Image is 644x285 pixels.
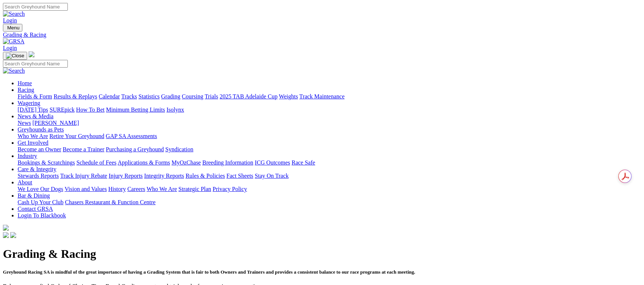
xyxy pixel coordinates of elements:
[18,199,641,206] div: Bar & Dining
[18,159,641,166] div: Industry
[182,93,203,100] a: Coursing
[3,11,25,17] img: Search
[3,68,25,74] img: Search
[18,186,641,192] div: About
[18,107,48,113] a: [DATE] Tips
[65,186,107,192] a: Vision and Values
[3,3,68,11] input: Search
[255,173,288,179] a: Stay On Track
[18,87,34,93] a: Racing
[205,93,218,100] a: Trials
[3,232,9,238] img: facebook.svg
[18,107,641,113] div: Wagering
[99,93,120,100] a: Calendar
[18,140,48,146] a: Get Involved
[18,146,61,152] a: Become an Owner
[172,159,201,166] a: MyOzChase
[3,38,25,45] img: GRSA
[18,120,31,126] a: News
[3,17,17,24] a: Login
[166,107,184,113] a: Isolynx
[18,153,37,159] a: Industry
[76,159,116,166] a: Schedule of Fees
[18,179,32,185] a: About
[3,45,17,51] a: Login
[18,133,48,139] a: Who We Are
[227,173,253,179] a: Fact Sheets
[54,93,97,100] a: Results & Replays
[3,269,641,275] h5: Greyhound Racing SA is mindful of the great importance of having a Grading System that is fair to...
[18,173,59,179] a: Stewards Reports
[147,186,177,192] a: Who We Are
[3,247,641,261] h1: Grading & Racing
[279,93,298,100] a: Weights
[139,93,160,100] a: Statistics
[49,133,104,139] a: Retire Your Greyhound
[108,186,126,192] a: History
[18,113,54,119] a: News & Media
[18,166,56,172] a: Care & Integrity
[108,173,143,179] a: Injury Reports
[291,159,315,166] a: Race Safe
[179,186,211,192] a: Strategic Plan
[7,25,19,30] span: Menu
[18,192,50,199] a: Bar & Dining
[60,173,107,179] a: Track Injury Rebate
[49,107,74,113] a: SUREpick
[18,126,64,133] a: Greyhounds as Pets
[18,100,40,106] a: Wagering
[299,93,345,100] a: Track Maintenance
[18,93,641,100] div: Racing
[65,199,155,205] a: Chasers Restaurant & Function Centre
[3,24,22,32] button: Toggle navigation
[18,173,641,179] div: Care & Integrity
[18,159,75,166] a: Bookings & Scratchings
[18,133,641,140] div: Greyhounds as Pets
[220,93,277,100] a: 2025 TAB Adelaide Cup
[121,93,137,100] a: Tracks
[18,212,66,219] a: Login To Blackbook
[32,120,79,126] a: [PERSON_NAME]
[18,186,63,192] a: We Love Our Dogs
[106,107,165,113] a: Minimum Betting Limits
[3,225,9,231] img: logo-grsa-white.png
[6,53,24,59] img: Close
[10,232,16,238] img: twitter.svg
[3,52,27,60] button: Toggle navigation
[106,146,164,152] a: Purchasing a Greyhound
[106,133,157,139] a: GAP SA Assessments
[185,173,225,179] a: Rules & Policies
[144,173,184,179] a: Integrity Reports
[18,120,641,126] div: News & Media
[18,146,641,153] div: Get Involved
[165,146,193,152] a: Syndication
[18,80,32,86] a: Home
[18,206,53,212] a: Contact GRSA
[18,199,63,205] a: Cash Up Your Club
[3,32,641,38] a: Grading & Racing
[127,186,145,192] a: Careers
[255,159,290,166] a: ICG Outcomes
[3,60,68,68] input: Search
[63,146,104,152] a: Become a Trainer
[213,186,247,192] a: Privacy Policy
[18,93,52,100] a: Fields & Form
[76,107,105,113] a: How To Bet
[118,159,170,166] a: Applications & Forms
[161,93,180,100] a: Grading
[29,51,34,57] img: logo-grsa-white.png
[202,159,253,166] a: Breeding Information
